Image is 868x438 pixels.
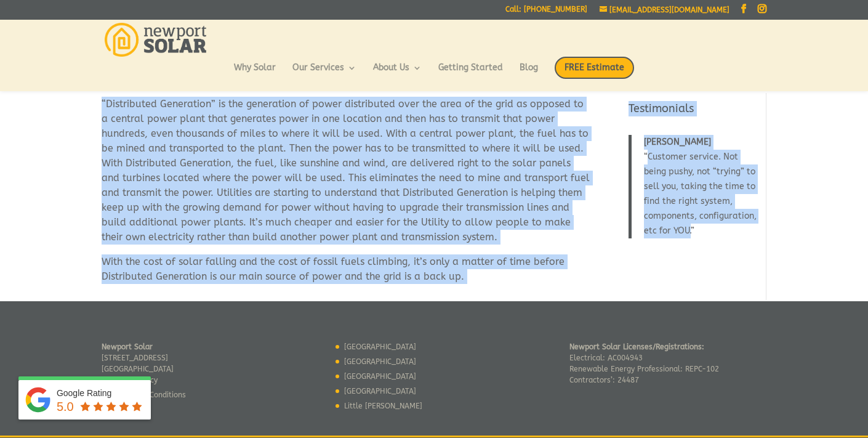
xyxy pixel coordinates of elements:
[292,63,356,84] a: Our Services
[600,6,729,14] a: [EMAIL_ADDRESS][DOMAIN_NAME]
[644,137,711,147] span: [PERSON_NAME]
[555,57,634,79] span: FREE Estimate
[102,97,591,254] p: “Distributed Generation” is the generation of power distributed over the area of the grid as oppo...
[629,101,758,123] h4: Testimonials
[57,387,145,399] div: Google Rating
[344,402,422,410] a: Little [PERSON_NAME]
[629,135,758,238] blockquote: Customer service. Not being pushy, not “trying” to sell you, taking the time to find the right sy...
[57,400,74,413] span: 5.0
[373,63,422,84] a: About Us
[438,63,503,84] a: Getting Started
[555,57,634,91] a: FREE Estimate
[105,23,206,57] img: Newport Solar | Solar Energy Optimized.
[520,63,538,84] a: Blog
[102,341,186,375] p: [STREET_ADDRESS] [GEOGRAPHIC_DATA]
[102,254,591,284] p: With the cost of solar falling and the cost of fossil fuels climbing, it’s only a matter of time ...
[344,343,416,351] a: [GEOGRAPHIC_DATA]
[569,341,719,386] p: Electrical: AC004943 Renewable Energy Professional: REPC-102 Contractors’: 24487
[569,343,704,351] strong: Newport Solar Licenses/Registrations:
[344,372,416,381] a: [GEOGRAPHIC_DATA]
[234,63,276,84] a: Why Solar
[344,387,416,395] a: [GEOGRAPHIC_DATA]
[344,357,416,366] a: [GEOGRAPHIC_DATA]
[505,6,587,18] a: Call: [PHONE_NUMBER]
[110,376,158,384] a: Privacy Policy
[102,343,153,351] strong: Newport Solar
